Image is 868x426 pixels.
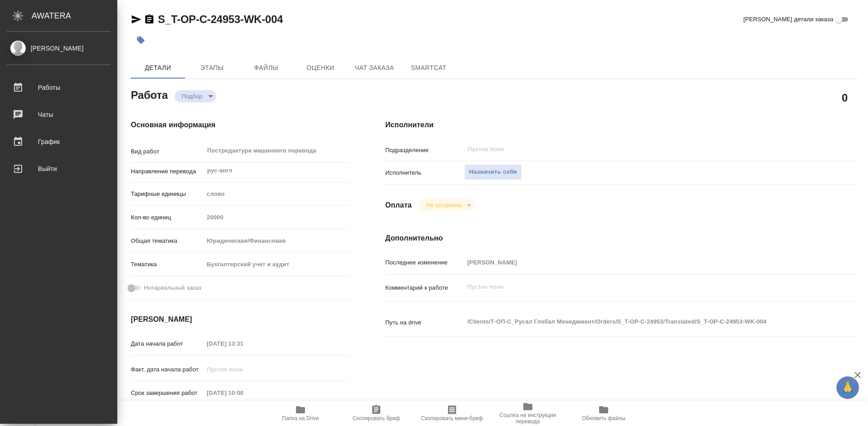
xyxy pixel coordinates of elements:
div: Юридическая/Финансовая [203,233,349,249]
span: Ссылка на инструкции перевода [495,412,560,425]
div: Выйти [7,162,111,176]
div: слово [203,186,349,202]
h2: Работа [131,86,168,102]
p: Факт. дата начала работ [131,365,203,374]
input: Пустое поле [203,386,282,399]
h4: Основная информация [131,120,349,130]
button: Ссылка на инструкции перевода [490,401,566,426]
span: Скопировать мини-бриф [421,415,483,421]
p: Кол-во единиц [131,213,203,222]
span: 🙏 [840,378,855,397]
a: Работы [2,76,115,99]
span: SmartCat [407,62,450,74]
button: Скопировать мини-бриф [414,401,490,426]
span: Обновить файлы [582,415,626,421]
input: Пустое поле [203,211,349,224]
p: Комментарий к работе [385,283,464,292]
span: Назначить себя [469,167,517,177]
span: Папка на Drive [282,415,319,421]
a: Чаты [2,103,115,126]
div: Чаты [7,108,111,121]
div: Работы [7,81,111,94]
div: График [7,135,111,148]
span: Оценки [299,62,342,74]
h4: [PERSON_NAME] [131,314,349,325]
span: Детали [136,62,180,74]
button: Папка на Drive [263,401,338,426]
span: Файлы [245,62,288,74]
p: Тарифные единицы [131,190,203,199]
textarea: /Clients/Т-ОП-С_Русал Глобал Менеджмент/Orders/S_T-OP-C-24953/Translated/S_T-OP-C-24953-WK-004 [464,314,819,329]
span: Чат заказа [353,62,396,74]
div: Подбор [419,199,475,211]
input: Пустое поле [203,363,282,376]
h4: Дополнительно [385,233,858,244]
span: [PERSON_NAME] детали заказа [743,15,833,24]
input: Пустое поле [203,337,282,350]
p: Путь на drive [385,318,464,327]
div: [PERSON_NAME] [7,43,111,53]
p: Тематика [131,260,203,269]
span: Нотариальный заказ [144,283,201,292]
span: Этапы [190,62,234,74]
button: Скопировать ссылку [144,14,155,25]
span: Скопировать бриф [352,415,400,421]
button: Не оплачена [424,201,464,209]
h4: Оплата [385,200,412,211]
div: AWATERA [32,7,117,25]
p: Срок завершения работ [131,389,203,398]
p: Общая тематика [131,236,203,245]
button: Обновить файлы [566,401,642,426]
button: Подбор [179,93,205,100]
h4: Исполнители [385,120,858,130]
button: 🙏 [836,376,859,399]
p: Исполнитель [385,168,464,177]
p: Направление перевода [131,167,203,176]
p: Вид работ [131,147,203,156]
div: Подбор [175,90,216,102]
p: Дата начала работ [131,339,203,348]
button: Скопировать бриф [338,401,414,426]
p: Подразделение [385,146,464,155]
p: Последнее изменение [385,258,464,267]
h2: 0 [842,90,848,105]
button: Добавить тэг [131,30,151,50]
button: Назначить себя [464,164,522,180]
a: S_T-OP-C-24953-WK-004 [158,13,283,25]
a: График [2,130,115,153]
input: Пустое поле [464,256,819,269]
div: Бухгалтерский учет и аудит [203,257,349,272]
input: Пустое поле [467,144,798,155]
a: Выйти [2,157,115,180]
button: Скопировать ссылку для ЯМессенджера [131,14,142,25]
